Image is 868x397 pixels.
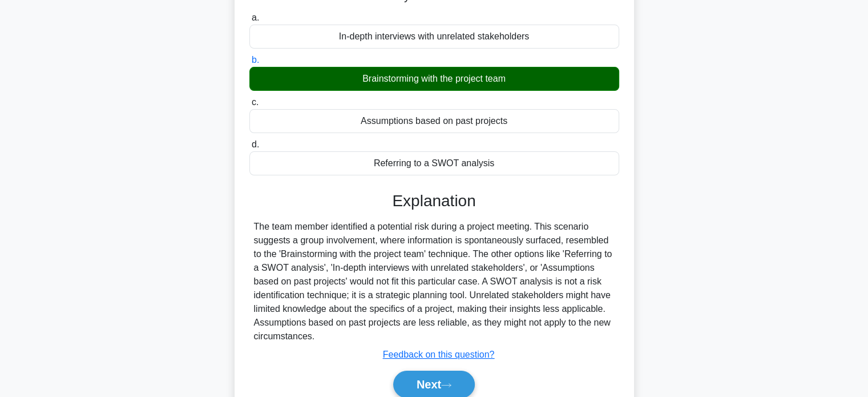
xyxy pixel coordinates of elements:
[252,139,259,149] span: d.
[383,350,495,359] a: Feedback on this question?
[252,55,259,65] span: b.
[249,25,619,49] div: In-depth interviews with unrelated stakeholders
[252,97,259,107] span: c.
[249,151,619,175] div: Referring to a SWOT analysis
[249,67,619,91] div: Brainstorming with the project team
[252,13,259,22] span: a.
[256,191,612,211] h3: Explanation
[249,109,619,133] div: Assumptions based on past projects
[254,220,615,343] div: The team member identified a potential risk during a project meeting. This scenario suggests a gr...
